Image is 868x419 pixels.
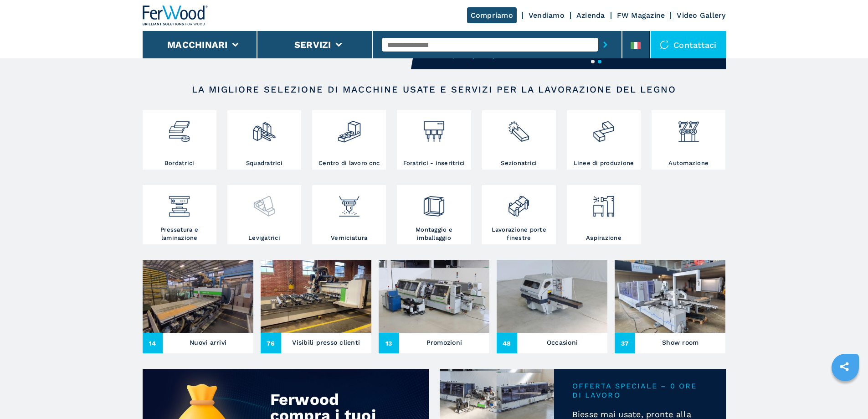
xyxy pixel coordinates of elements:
[167,113,191,144] img: bordatrici_1.png
[426,336,462,349] h3: Promozioni
[833,355,856,378] a: sharethis
[507,187,531,218] img: lavorazione_porte_finestre_2.png
[261,260,371,353] a: Visibili presso clienti76Visibili presso clienti
[261,333,281,353] span: 76
[591,113,616,144] img: linee_di_produzione_2.png
[497,260,607,333] img: Occasioni
[318,159,380,167] h3: Centro di lavoro cnc
[143,260,253,333] img: Nuovi arrivi
[497,260,607,353] a: Occasioni48Occasioni
[143,110,216,170] a: Bordatrici
[598,34,612,55] button: submit-button
[591,187,616,218] img: aspirazione_1.png
[422,187,446,218] img: montaggio_imballaggio_2.png
[422,113,446,144] img: foratrici_inseritrici_2.png
[145,226,214,242] h3: Pressatura e laminazione
[467,7,517,23] a: Compriamo
[403,159,465,167] h3: Foratrici - inseritrici
[482,110,556,170] a: Sezionatrici
[399,226,468,242] h3: Montaggio e imballaggio
[397,185,471,244] a: Montaggio e imballaggio
[617,11,665,20] a: FW Magazine
[190,336,226,349] h3: Nuovi arrivi
[574,159,634,167] h3: Linee di produzione
[660,40,669,49] img: Contattaci
[292,336,360,349] h3: Visibili presso clienti
[143,5,208,26] img: Ferwood
[497,333,517,353] span: 48
[482,185,556,244] a: Lavorazione porte finestre
[379,260,489,353] a: Promozioni13Promozioni
[167,39,228,50] button: Macchinari
[652,110,725,170] a: Automazione
[337,113,361,144] img: centro_di_lavoro_cnc_2.png
[246,159,282,167] h3: Squadratrici
[529,11,565,20] a: Vendiamo
[312,110,386,170] a: Centro di lavoro cnc
[167,187,191,218] img: pressa-strettoia.png
[598,60,601,63] button: 2
[662,336,699,349] h3: Show room
[331,234,367,242] h3: Verniciatura
[312,185,386,244] a: Verniciatura
[651,31,726,58] div: Contattaci
[227,185,301,244] a: Levigatrici
[252,187,276,218] img: levigatrici_2.png
[586,234,621,242] h3: Aspirazione
[507,113,531,144] img: sezionatrici_2.png
[337,187,361,218] img: verniciatura_1.png
[576,11,605,20] a: Azienda
[143,260,253,353] a: Nuovi arrivi14Nuovi arrivi
[615,260,725,333] img: Show room
[379,260,489,333] img: Promozioni
[294,39,331,50] button: Servizi
[567,110,641,170] a: Linee di produzione
[227,110,301,170] a: Squadratrici
[379,333,399,353] span: 13
[252,113,276,144] img: squadratrici_2.png
[591,60,595,63] button: 1
[668,159,709,167] h3: Automazione
[143,185,216,244] a: Pressatura e laminazione
[501,159,537,167] h3: Sezionatrici
[172,84,697,95] h2: LA MIGLIORE SELEZIONE DI MACCHINE USATE E SERVIZI PER LA LAVORAZIONE DEL LEGNO
[615,260,725,353] a: Show room37Show room
[164,159,195,167] h3: Bordatrici
[547,336,578,349] h3: Occasioni
[248,234,280,242] h3: Levigatrici
[143,333,163,353] span: 14
[484,226,554,242] h3: Lavorazione porte finestre
[677,113,701,144] img: automazione.png
[677,11,725,20] a: Video Gallery
[615,333,635,353] span: 37
[261,260,371,333] img: Visibili presso clienti
[567,185,641,244] a: Aspirazione
[397,110,471,170] a: Foratrici - inseritrici
[829,378,861,412] iframe: Chat
[452,52,631,59] a: Scopri di più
